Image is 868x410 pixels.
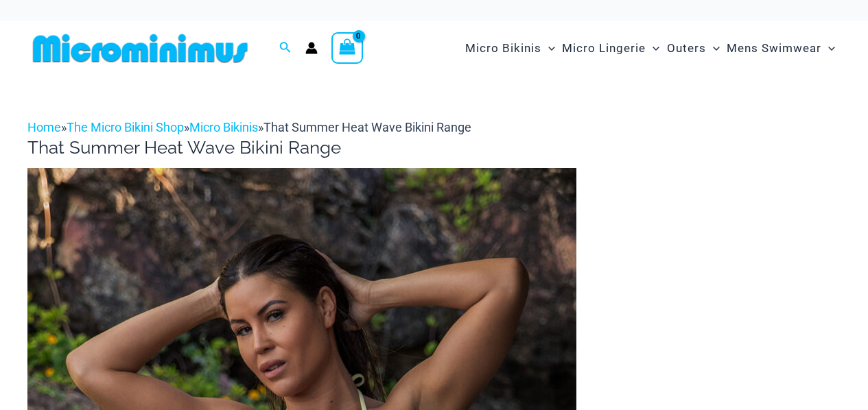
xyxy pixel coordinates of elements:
nav: Site Navigation [460,25,841,71]
h1: That Summer Heat Wave Bikini Range [27,137,841,158]
span: That Summer Heat Wave Bikini Range [263,120,471,134]
span: Micro Lingerie [562,31,646,66]
a: Micro Bikinis [189,120,258,134]
a: OutersMenu ToggleMenu Toggle [664,27,723,69]
span: Menu Toggle [646,31,659,66]
span: Menu Toggle [706,31,720,66]
span: Outers [667,31,706,66]
span: Menu Toggle [821,31,835,66]
a: Home [27,120,61,134]
a: Mens SwimwearMenu ToggleMenu Toggle [723,27,838,69]
img: MM SHOP LOGO FLAT [27,33,253,64]
span: Menu Toggle [541,31,555,66]
span: Mens Swimwear [727,31,821,66]
a: Account icon link [305,42,318,54]
a: Micro BikinisMenu ToggleMenu Toggle [462,27,559,69]
a: Micro LingerieMenu ToggleMenu Toggle [559,27,663,69]
span: Micro Bikinis [465,31,541,66]
a: View Shopping Cart, empty [331,32,363,64]
a: Search icon link [279,40,292,57]
a: The Micro Bikini Shop [67,120,184,134]
span: » » » [27,120,471,134]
